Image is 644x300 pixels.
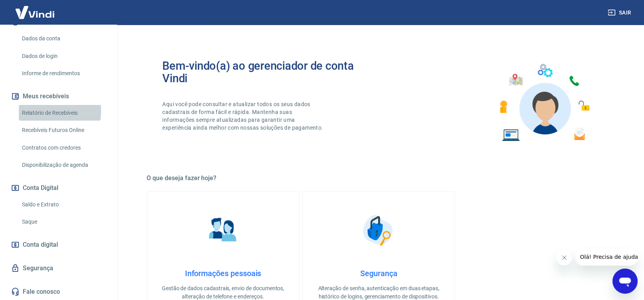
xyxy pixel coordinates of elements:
a: Saque [19,214,108,230]
a: Contratos com credores [19,140,108,156]
h4: Informações pessoais [160,269,287,278]
a: Conta digital [9,236,108,253]
button: Sair [606,5,635,20]
img: Segurança [359,211,398,250]
a: Saldo e Extrato [19,197,108,213]
h4: Segurança [316,269,442,278]
a: Recebíveis Futuros Online [19,122,108,138]
span: Conta digital [23,239,58,250]
iframe: Message from company [575,248,638,266]
a: Dados da conta [19,31,108,47]
img: Imagem de um avatar masculino com diversos icones exemplificando as funcionalidades do gerenciado... [493,60,595,146]
h5: O que deseja fazer hoje? [147,174,611,182]
img: Vindi [9,0,60,24]
p: Aqui você pode consultar e atualizar todos os seus dados cadastrais de forma fácil e rápida. Mant... [163,100,325,132]
a: Informe de rendimentos [19,65,108,81]
a: Dados de login [19,48,108,64]
button: Conta Digital [9,179,108,197]
h2: Bem-vindo(a) ao gerenciador de conta Vindi [163,60,379,85]
iframe: Close message [557,250,572,266]
span: Olá! Precisa de ajuda? [5,5,66,12]
button: Meus recebíveis [9,88,108,105]
a: Disponibilização de agenda [19,157,108,173]
a: Segurança [9,260,108,277]
iframe: Button to launch messaging window [613,269,638,294]
img: Informações pessoais [203,211,243,250]
a: Relatório de Recebíveis [19,105,108,121]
